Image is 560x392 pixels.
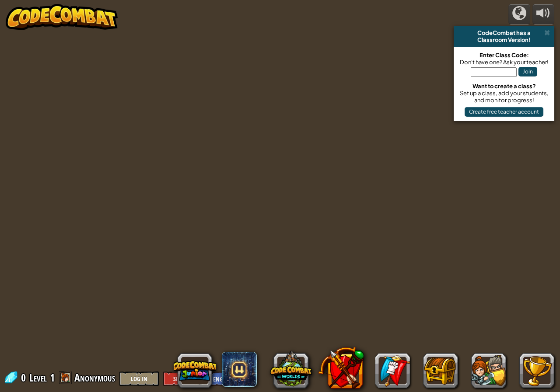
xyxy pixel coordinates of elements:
button: Adjust volume [532,4,554,24]
span: 0 [21,371,28,385]
div: Classroom Version! [457,36,551,43]
button: Campaigns [508,4,530,24]
div: CodeCombat has a [457,29,551,36]
div: Don't have one? Ask your teacher! [458,59,550,66]
img: CodeCombat - Learn how to code by playing a game [6,4,118,30]
div: Enter Class Code: [458,52,550,59]
span: 1 [50,371,55,385]
div: Want to create a class? [458,83,550,90]
button: Sign Up [163,371,203,386]
span: Anonymous [74,371,115,385]
span: Level [29,371,47,385]
div: Set up a class, add your students, and monitor progress! [458,90,550,104]
button: Create free teacher account [465,107,543,117]
button: Join [518,67,537,76]
button: Log In [119,371,159,386]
